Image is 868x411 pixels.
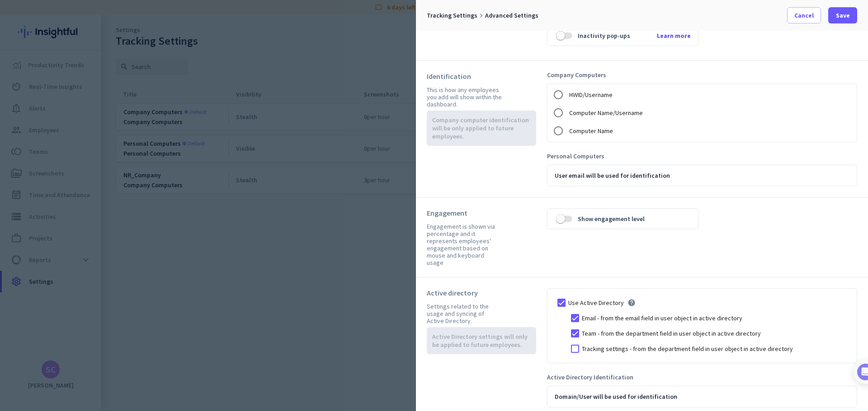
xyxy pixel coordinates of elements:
[432,332,531,349] p: Active Directory settings will only be applied to future employees.
[547,374,857,380] label: Active Directory Identification
[555,393,677,401] span: Domain/User will be used for identification
[569,109,643,117] span: Computer Name/Username
[555,171,670,180] span: User email will be used for identification
[582,314,742,323] span: Email - from the email field in user object in active directory
[427,72,502,81] div: Identification
[427,208,502,217] div: Engagement
[828,7,857,23] button: Save
[432,116,531,140] p: Company computer identification will be only applied to future employees.
[427,11,477,19] span: Tracking Settings
[427,86,502,108] div: This is how any employees you add will show within the dashboard.
[572,214,645,223] label: Show engagement level
[627,299,636,307] i: help
[836,11,850,20] span: Save
[547,153,857,159] label: Personal Computers
[427,223,502,266] div: Engagement is shown via percentage and it represents employees' engagement based on mouse and key...
[549,86,643,140] mat-radio-group: Select an option
[427,303,502,324] div: Settings related to the usage and syncing of Active Directory.
[569,127,613,135] span: Computer Name
[787,7,821,23] button: Cancel
[582,329,761,338] span: Team - from the department field in user object in active directory
[485,11,538,19] span: Advanced Settings
[794,11,814,20] span: Cancel
[582,344,793,353] span: Tracking settings - from the department field in user object in active directory
[657,32,694,39] a: Learn more
[572,31,630,40] label: Inactivity pop-ups
[657,32,691,40] span: Learn more
[569,91,613,99] span: HWID/Username
[547,72,857,78] label: Company Computers
[568,298,624,307] span: Use Active Directory
[477,12,485,19] i: keyboard_arrow_right
[427,288,502,297] div: Active directory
